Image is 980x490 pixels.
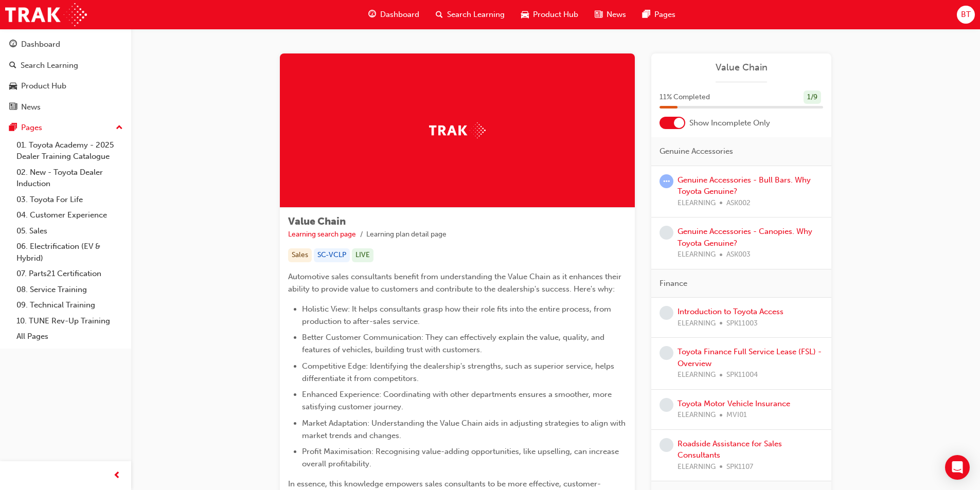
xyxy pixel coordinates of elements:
span: ELEARNING [678,409,716,421]
span: Profit Maximisation: Recognising value-adding opportunities, like upselling, can increase overall... [302,447,621,468]
span: Competitive Edge: Identifying the dealership's strengths, such as superior service, helps differe... [302,361,616,383]
button: Pages [4,118,127,137]
span: ELEARNING [678,461,716,473]
span: Genuine Accessories [660,146,733,157]
a: Introduction to Toyota Access [678,307,783,316]
span: SPK11004 [726,369,758,381]
a: 05. Sales [12,223,127,239]
span: pages-icon [9,123,17,133]
span: learningRecordVerb_NONE-icon [660,306,673,320]
span: search-icon [436,8,443,21]
div: SC-VCLP [314,248,350,262]
span: news-icon [9,103,17,112]
a: Toyota Motor Vehicle Insurance [678,399,790,408]
span: Product Hub [533,9,578,21]
span: ELEARNING [678,197,716,209]
a: 02. New - Toyota Dealer Induction [12,165,127,192]
span: BT [961,9,971,21]
a: 04. Customer Experience [12,207,127,223]
a: search-iconSearch Learning [427,4,513,25]
a: news-iconNews [586,4,634,25]
span: Show Incomplete Only [689,117,770,129]
a: 07. Parts21 Certification [12,266,127,282]
div: Pages [21,122,42,134]
span: learningRecordVerb_NONE-icon [660,226,673,240]
div: Sales [288,248,312,262]
span: up-icon [116,121,123,135]
div: LIVE [352,248,373,262]
span: prev-icon [113,469,121,482]
a: 03. Toyota For Life [12,192,127,208]
span: 11 % Completed [660,92,710,103]
a: 06. Electrification (EV & Hybrid) [12,239,127,266]
span: guage-icon [368,8,376,21]
span: Enhanced Experience: Coordinating with other departments ensures a smoother, more satisfying cust... [302,390,614,411]
span: Holistic View: It helps consultants grasp how their role fits into the entire process, from produ... [302,304,613,326]
span: car-icon [9,82,17,91]
span: Search Learning [447,9,505,21]
a: Product Hub [4,77,127,96]
span: ELEARNING [678,249,716,261]
img: Trak [429,122,486,138]
button: DashboardSearch LearningProduct HubNews [4,33,127,118]
span: car-icon [521,8,529,21]
span: Market Adaptation: Understanding the Value Chain aids in adjusting strategies to align with marke... [302,419,628,440]
a: 09. Technical Training [12,297,127,313]
button: BT [957,6,975,24]
a: guage-iconDashboard [360,4,427,25]
span: pages-icon [643,8,650,21]
span: Finance [660,278,687,289]
a: Dashboard [4,35,127,54]
span: news-icon [595,8,602,21]
span: News [607,9,626,21]
span: learningRecordVerb_NONE-icon [660,438,673,452]
span: Value Chain [288,215,346,227]
span: learningRecordVerb_NONE-icon [660,398,673,412]
a: Genuine Accessories - Bull Bars. Why Toyota Genuine? [678,175,811,196]
span: learningRecordVerb_NONE-icon [660,346,673,360]
a: 08. Service Training [12,282,127,298]
a: Genuine Accessories - Canopies. Why Toyota Genuine? [678,227,812,248]
img: Trak [5,3,87,26]
a: All Pages [12,329,127,344]
span: MVI01 [726,409,747,421]
span: learningRecordVerb_ATTEMPT-icon [660,174,673,188]
div: Open Intercom Messenger [945,455,970,480]
span: guage-icon [9,40,17,49]
span: search-icon [9,61,16,70]
div: News [21,101,41,113]
span: Dashboard [380,9,419,21]
div: 1 / 9 [804,90,821,104]
a: Value Chain [660,62,823,74]
a: Search Learning [4,56,127,75]
div: Search Learning [21,60,78,71]
a: 10. TUNE Rev-Up Training [12,313,127,329]
a: car-iconProduct Hub [513,4,586,25]
span: ELEARNING [678,318,716,330]
li: Learning plan detail page [366,229,447,241]
a: 01. Toyota Academy - 2025 Dealer Training Catalogue [12,137,127,165]
span: Better Customer Communication: They can effectively explain the value, quality, and features of v... [302,333,607,354]
span: Pages [654,9,675,21]
span: SPK11003 [726,318,758,330]
a: Learning search page [288,230,356,239]
span: ASK003 [726,249,751,261]
a: News [4,98,127,117]
a: Roadside Assistance for Sales Consultants [678,439,782,460]
a: pages-iconPages [634,4,684,25]
span: Automotive sales consultants benefit from understanding the Value Chain as it enhances their abil... [288,272,623,294]
div: Product Hub [21,80,66,92]
a: Toyota Finance Full Service Lease (FSL) - Overview [678,347,822,368]
span: SPK1107 [726,461,753,473]
span: ASK002 [726,197,751,209]
span: ELEARNING [678,369,716,381]
div: Dashboard [21,39,60,50]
